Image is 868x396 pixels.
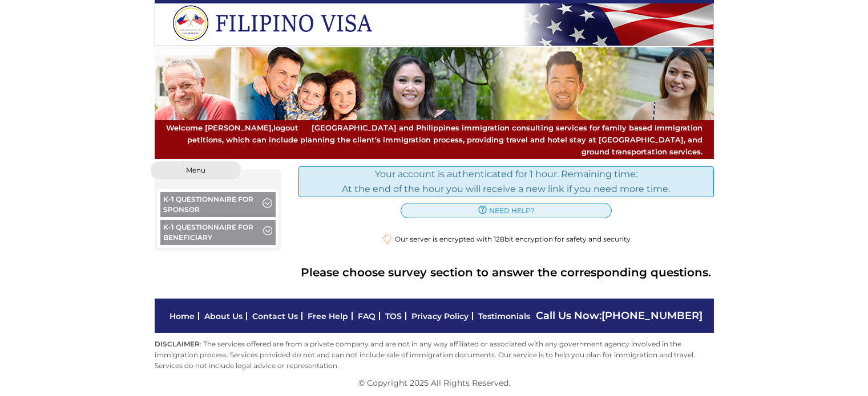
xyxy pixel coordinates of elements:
[478,311,530,321] a: Testimonials
[160,192,276,220] button: K-1 Questionnaire for Sponsor
[601,309,703,322] a: [PHONE_NUMBER]
[166,122,703,157] span: [GEOGRAPHIC_DATA] and Philippines immigration consulting services for family based immigration pe...
[411,311,469,321] a: Privacy Policy
[252,311,298,321] a: Contact Us
[536,309,703,322] span: Call Us Now:
[204,311,243,321] a: About Us
[150,161,241,180] button: Menu
[301,263,711,281] b: Please choose survey section to answer the corresponding questions.
[358,311,376,321] a: FAQ
[155,338,714,371] p: : The services offered are from a private company and are not in any way affiliated or associated...
[166,122,298,134] span: Welcome [PERSON_NAME],
[298,166,714,197] div: Your account is authenticated for 1 hour. Remaining time: At the end of the hour you will receive...
[385,311,402,321] a: TOS
[155,377,714,389] p: © Copyright 2025 All Rights Reserved.
[160,220,276,248] button: K-1 Questionnaire for Beneficiary
[395,234,631,244] span: Our server is encrypted with 128bit encryption for safety and security
[401,203,612,218] a: need help?
[155,340,200,348] strong: DISCLAIMER
[489,205,535,216] span: need help?
[186,167,205,174] span: Menu
[169,311,195,321] a: Home
[273,123,298,132] a: logout
[308,311,348,321] a: Free Help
